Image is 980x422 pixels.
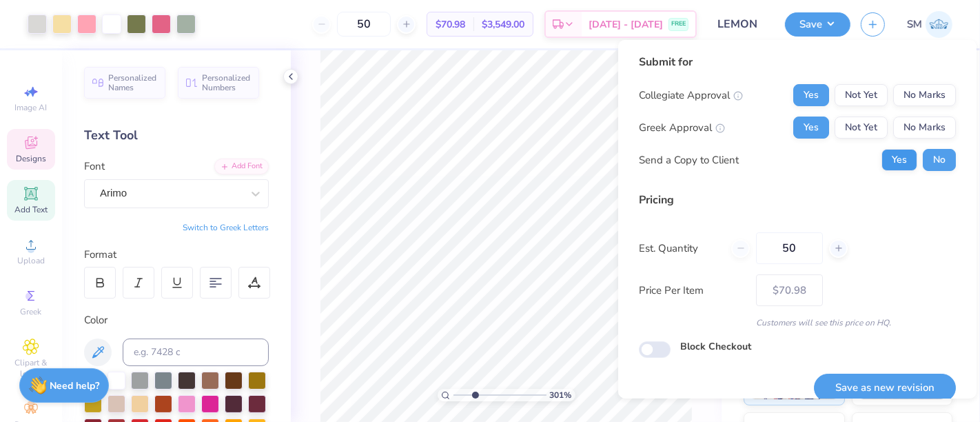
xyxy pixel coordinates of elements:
div: Pricing [639,192,956,208]
label: Est. Quantity [639,241,721,257]
div: Text Tool [84,126,269,145]
span: Personalized Numbers [202,73,251,92]
img: Shruthi Mohan [926,11,952,38]
span: $70.98 [436,17,465,32]
button: Switch to Greek Letters [183,222,269,233]
strong: Need help? [50,379,100,392]
a: SM [907,11,952,38]
span: FREE [671,19,686,29]
div: Format [84,247,270,263]
label: Block Checkout [680,339,751,354]
div: Collegiate Approval [639,88,743,103]
div: Color [84,312,269,328]
div: Submit for [639,54,956,70]
span: Image AI [15,102,48,113]
span: Add Text [14,204,48,215]
span: Upload [17,255,45,266]
span: Designs [16,153,46,164]
div: Customers will see this price on HQ. [639,316,956,329]
label: Price Per Item [639,283,746,299]
button: Save as new revision [814,374,956,402]
div: Add Font [214,159,269,174]
span: Clipart & logos [7,357,55,379]
span: Personalized Names [108,73,157,92]
button: Save [785,12,850,37]
button: Yes [793,84,829,106]
div: Greek Approval [639,120,725,136]
span: 301 % [550,389,572,401]
span: SM [907,17,922,32]
button: No [923,149,956,171]
button: No Marks [893,117,956,139]
span: Greek [21,306,42,317]
button: No Marks [893,84,956,106]
button: Not Yet [835,117,888,139]
span: [DATE] - [DATE] [589,17,663,32]
div: Send a Copy to Client [639,152,739,168]
button: Yes [793,117,829,139]
input: e.g. 7428 c [123,339,269,366]
span: $3,549.00 [482,17,524,32]
input: – – [337,12,391,37]
input: – – [756,232,823,264]
input: Untitled Design [707,10,775,38]
button: Yes [881,149,917,171]
label: Font [84,159,105,174]
button: Not Yet [835,84,888,106]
